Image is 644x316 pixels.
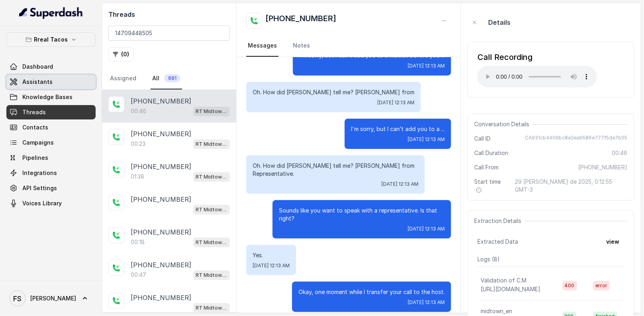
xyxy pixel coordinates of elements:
a: Assigned [108,68,138,89]
span: Call ID [474,135,491,143]
span: [URL][DOMAIN_NAME] [481,286,540,292]
p: [PHONE_NUMBER] [131,96,191,106]
span: [DATE] 12:13 AM [377,99,414,106]
span: 00:46 [612,149,628,157]
p: [PHONE_NUMBER] [131,195,191,204]
span: Knowledge Bases [22,93,73,101]
a: Dashboard [6,60,96,74]
span: Call From [474,163,499,171]
p: RT Midtown / EN [196,304,228,312]
span: 29 [PERSON_NAME] de 2025, 0:12:55 GMT-3 [515,178,628,194]
a: Threads [6,105,96,119]
h2: [PHONE_NUMBER] [265,13,336,29]
span: Pipelines [22,154,48,162]
span: Campaigns [22,139,54,147]
span: [PERSON_NAME] [30,294,76,302]
p: 00:46 [131,107,146,115]
span: Voices Library [22,199,62,207]
span: CA931cb4406bc8a0eab586e777f5de7b05 [525,135,628,143]
a: Campaigns [6,135,96,150]
p: [PHONE_NUMBER] [131,293,191,302]
nav: Tabs [246,35,451,57]
p: 00:23 [131,140,145,148]
p: [PHONE_NUMBER] [131,227,191,237]
button: Rreal Tacos [6,32,96,47]
p: RT Midtown / EN [196,206,228,214]
p: Oh. How did [PERSON_NAME] tell me? [PERSON_NAME] from Representative. [253,162,418,178]
img: light.svg [19,6,83,19]
p: 01:38 [131,173,144,181]
p: Logs ( 8 ) [477,255,624,263]
h2: Threads [108,10,230,19]
button: (0) [108,47,134,62]
p: RT Midtown / EN [196,173,228,181]
p: midtown_en [481,307,512,315]
span: error [593,281,610,290]
span: Assistants [22,78,53,86]
a: API Settings [6,181,96,195]
p: [PHONE_NUMBER] [131,162,191,171]
a: Messages [246,35,279,57]
p: RT Midtown / EN [196,107,228,115]
p: RT Midtown / EN [196,140,228,148]
div: Call Recording [477,52,597,63]
p: RT Midtown / EN [196,238,228,246]
span: Dashboard [22,63,53,71]
span: 400 [562,281,577,290]
p: Yes. [253,251,290,259]
input: Search by Call ID or Phone Number [108,26,230,41]
a: Pipelines [6,151,96,165]
a: Notes [291,35,312,57]
p: 00:18 [131,238,145,246]
a: All691 [151,68,182,89]
p: RT Midtown / EN [196,271,228,279]
a: Integrations [6,166,96,180]
a: Contacts [6,120,96,135]
p: [PHONE_NUMBER] [131,260,191,270]
span: [DATE] 12:13 AM [381,181,418,187]
audio: Your browser does not support the audio element. [477,66,597,87]
a: Voices Library [6,196,96,211]
span: Contacts [22,123,48,131]
span: 691 [164,74,181,82]
a: Knowledge Bases [6,90,96,104]
a: [PERSON_NAME] [6,287,96,310]
span: Extraction Details [474,217,524,225]
p: I'm sorry, but I can’t add you to a ... [351,125,445,133]
text: FS [14,294,22,303]
span: API Settings [22,184,57,192]
span: Conversation Details [474,120,532,128]
span: [DATE] 12:13 AM [408,226,445,232]
span: [DATE] 12:13 AM [408,63,445,69]
button: view [602,235,624,249]
p: Validation of C.M [481,276,526,284]
p: [PHONE_NUMBER] [131,129,191,139]
a: Assistants [6,75,96,89]
span: [DATE] 12:13 AM [408,299,445,306]
span: Call Duration [474,149,508,157]
span: [DATE] 12:13 AM [408,136,445,143]
span: [PHONE_NUMBER] [579,163,628,171]
span: Extracted Data [477,238,518,246]
p: Okay, one moment while I transfer your call to the host. [298,288,445,296]
p: Sounds like you want to speak with a representative. Is that right? [279,207,445,223]
span: Start time [474,178,509,194]
nav: Tabs [108,68,230,89]
p: Oh. How did [PERSON_NAME] tell me? [PERSON_NAME] from [253,88,414,96]
span: Threads [22,108,46,116]
span: [DATE] 12:13 AM [253,262,290,269]
p: Details [488,18,510,27]
p: 00:47 [131,271,146,279]
p: Rreal Tacos [34,35,68,44]
span: Integrations [22,169,57,177]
